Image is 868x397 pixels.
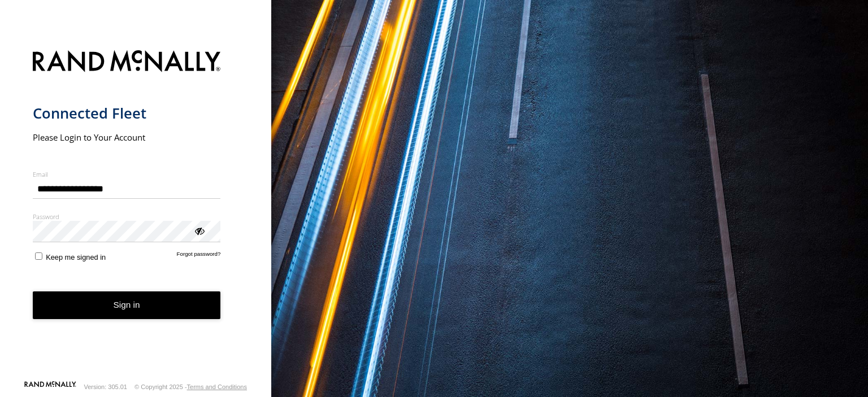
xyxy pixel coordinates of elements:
[84,383,127,390] div: Version: 305.01
[33,104,221,123] h1: Connected Fleet
[33,132,221,143] h2: Please Login to Your Account
[35,252,42,260] input: Keep me signed in
[24,381,76,392] a: Visit our Website
[33,48,221,77] img: Rand McNally
[187,383,247,390] a: Terms and Conditions
[33,212,221,221] label: Password
[177,251,221,261] a: Forgot password?
[33,291,221,319] button: Sign in
[33,43,239,380] form: main
[46,253,106,261] span: Keep me signed in
[193,225,205,236] div: ViewPassword
[33,170,221,178] label: Email
[134,383,247,390] div: © Copyright 2025 -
